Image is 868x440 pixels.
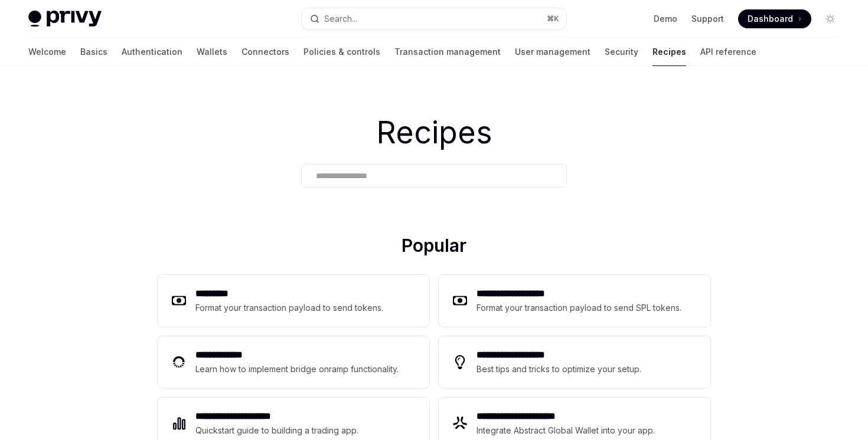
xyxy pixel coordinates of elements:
span: Dashboard [748,13,793,25]
button: Search...⌘K [302,8,566,29]
a: Basics [80,38,107,66]
div: Search... [324,12,357,26]
span: ⌘ K [547,14,559,24]
div: Best tips and tricks to optimize your setup. [477,362,643,376]
a: Policies & controls [304,38,380,66]
a: **** ****Format your transaction payload to send tokens. [158,275,429,327]
a: Transaction management [394,38,501,66]
a: Welcome [28,38,66,66]
a: Recipes [652,38,686,66]
a: Security [605,38,638,66]
img: light logo [28,11,102,27]
a: User management [515,38,590,66]
div: Format your transaction payload to send SPL tokens. [477,301,683,315]
a: Connectors [242,38,289,66]
button: Toggle dark mode [821,9,840,28]
a: Wallets [197,38,227,66]
a: Authentication [122,38,182,66]
a: Support [691,13,724,25]
div: Learn how to implement bridge onramp functionality. [195,362,402,376]
div: Format your transaction payload to send tokens. [195,301,384,315]
a: API reference [700,38,756,66]
a: **** **** ***Learn how to implement bridge onramp functionality. [158,336,429,388]
a: Demo [654,13,677,25]
h2: Popular [158,235,710,261]
a: Dashboard [738,9,811,28]
div: Quickstart guide to building a trading app. [195,423,359,438]
div: Integrate Abstract Global Wallet into your app. [477,423,656,438]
